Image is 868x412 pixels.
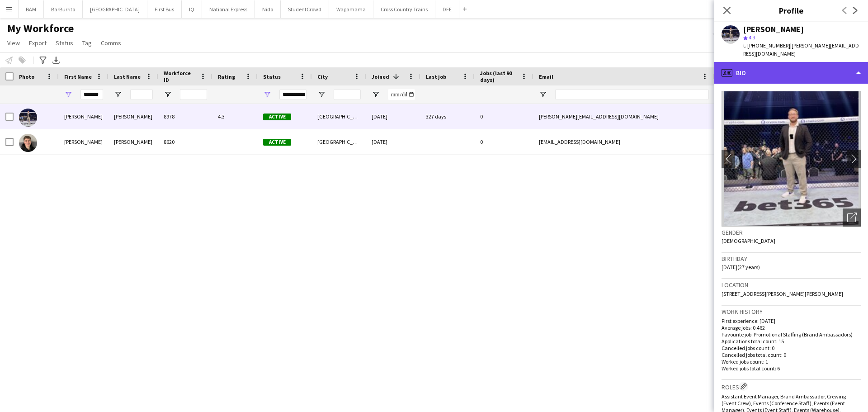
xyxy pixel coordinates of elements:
[59,129,108,154] div: [PERSON_NAME]
[164,70,196,83] span: Workforce ID
[312,104,366,129] div: [GEOGRAPHIC_DATA]
[714,62,868,84] div: Bio
[743,42,859,57] span: | [PERSON_NAME][EMAIL_ADDRESS][DOMAIN_NAME]
[59,104,108,129] div: [PERSON_NAME]
[158,104,212,129] div: 8978
[25,37,50,49] a: Export
[388,89,415,100] input: Joined Filter Input
[329,0,373,18] button: Wagamama
[108,129,158,154] div: [PERSON_NAME]
[255,0,281,18] button: Nido
[263,114,291,120] span: Active
[426,73,446,80] span: Last job
[480,70,517,83] span: Jobs (last 90 days)
[366,104,420,129] div: [DATE]
[19,109,37,127] img: Brandon Cooper
[555,89,709,100] input: Email Filter Input
[722,338,861,345] p: Applications total count: 15
[97,37,125,49] a: Comms
[533,104,714,129] div: [PERSON_NAME][EMAIL_ADDRESS][DOMAIN_NAME]
[533,129,714,154] div: [EMAIL_ADDRESS][DOMAIN_NAME]
[114,73,141,80] span: Last Name
[722,317,861,324] p: First experience: [DATE]
[475,104,533,129] div: 0
[263,139,291,146] span: Active
[147,0,182,18] button: First Bus
[51,55,61,66] app-action-btn: Export XLSX
[64,90,72,99] button: Open Filter Menu
[714,5,868,16] h3: Profile
[4,37,24,49] a: View
[19,0,44,18] button: BAM
[372,90,380,99] button: Open Filter Menu
[722,290,843,297] span: [STREET_ADDRESS][PERSON_NAME][PERSON_NAME]
[52,37,77,49] a: Status
[180,89,207,100] input: Workforce ID Filter Input
[722,382,861,391] h3: Roles
[372,73,389,80] span: Joined
[366,129,420,154] div: [DATE]
[218,73,235,80] span: Rating
[722,255,861,263] h3: Birthday
[722,324,861,331] p: Average jobs: 0.462
[743,25,804,33] div: [PERSON_NAME]
[722,264,760,270] span: [DATE] (27 years)
[7,22,74,35] span: My Workforce
[420,104,475,129] div: 327 days
[108,104,158,129] div: [PERSON_NAME]
[158,129,212,154] div: 8620
[64,73,92,80] span: First Name
[317,73,328,80] span: City
[212,104,258,129] div: 4.3
[373,0,435,18] button: Cross Country Trains
[80,89,103,100] input: First Name Filter Input
[44,0,83,18] button: BarBurrito
[722,351,861,358] p: Cancelled jobs total count: 0
[114,90,122,99] button: Open Filter Menu
[435,0,459,18] button: DFE
[722,365,861,372] p: Worked jobs total count: 6
[263,73,281,80] span: Status
[164,90,172,99] button: Open Filter Menu
[56,39,73,47] span: Status
[539,90,547,99] button: Open Filter Menu
[317,90,325,99] button: Open Filter Menu
[19,73,34,80] span: Photo
[722,237,775,244] span: [DEMOGRAPHIC_DATA]
[82,39,92,47] span: Tag
[79,37,95,49] a: Tag
[281,0,329,18] button: StudentCrowd
[722,228,861,237] h3: Gender
[202,0,255,18] button: National Express
[334,89,361,100] input: City Filter Input
[101,39,121,47] span: Comms
[7,39,20,47] span: View
[722,358,861,365] p: Worked jobs count: 1
[539,73,553,80] span: Email
[182,0,202,18] button: IQ
[38,55,48,66] app-action-btn: Advanced filters
[475,129,533,154] div: 0
[843,208,861,227] div: Open photos pop-in
[743,42,790,49] span: t. [PHONE_NUMBER]
[312,129,366,154] div: [GEOGRAPHIC_DATA]
[19,134,37,152] img: Brandon Harris
[722,281,861,289] h3: Location
[749,34,755,41] span: 4.3
[83,0,147,18] button: [GEOGRAPHIC_DATA]
[29,39,47,47] span: Export
[722,345,861,351] p: Cancelled jobs count: 0
[722,308,861,316] h3: Work history
[722,91,861,227] img: Crew avatar or photo
[130,89,153,100] input: Last Name Filter Input
[263,90,271,99] button: Open Filter Menu
[722,331,861,338] p: Favourite job: Promotional Staffing (Brand Ambassadors)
